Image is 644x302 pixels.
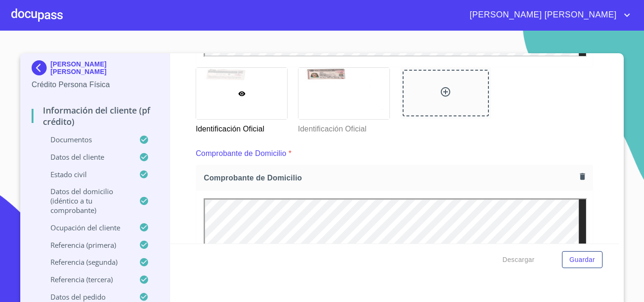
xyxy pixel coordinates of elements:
[499,251,538,269] button: Descargar
[32,152,139,162] p: Datos del cliente
[32,105,158,127] p: Información del cliente (PF crédito)
[298,120,389,135] p: Identificación Oficial
[32,135,139,144] p: Documentos
[562,251,603,269] button: Guardar
[462,8,633,23] button: account of current user
[298,68,389,119] img: Identificación Oficial
[32,79,158,90] p: Crédito Persona Física
[50,60,158,75] p: [PERSON_NAME] [PERSON_NAME]
[32,60,158,79] div: [PERSON_NAME] [PERSON_NAME]
[570,254,595,266] span: Guardar
[196,120,287,135] p: Identificación Oficial
[32,187,139,215] p: Datos del domicilio (idéntico a tu comprobante)
[32,292,139,302] p: Datos del pedido
[32,170,139,179] p: Estado Civil
[32,223,139,232] p: Ocupación del Cliente
[204,173,576,183] span: Comprobante de Domicilio
[32,60,50,75] img: Docupass spot blue
[32,240,139,250] p: Referencia (primera)
[462,8,621,23] span: [PERSON_NAME] [PERSON_NAME]
[32,257,139,267] p: Referencia (segunda)
[196,148,286,159] p: Comprobante de Domicilio
[503,254,535,266] span: Descargar
[32,275,139,284] p: Referencia (tercera)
